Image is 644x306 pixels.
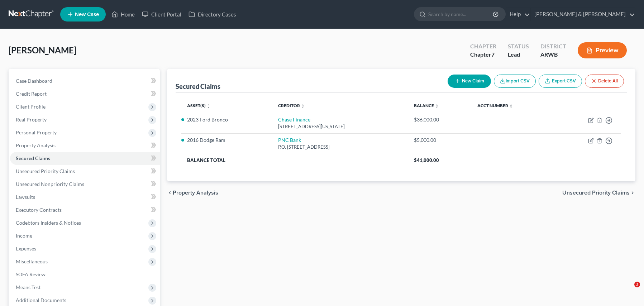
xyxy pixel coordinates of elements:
input: Search by name... [428,8,494,21]
span: Expenses [16,245,36,252]
a: Property Analysis [10,139,160,152]
span: SOFA Review [16,271,46,277]
a: Help [506,8,530,21]
li: 2016 Dodge Ram [187,137,267,144]
div: $36,000.00 [414,116,466,123]
span: Miscellaneous [16,258,48,264]
span: Case Dashboard [16,78,52,84]
a: Acct Number unfold_more [477,103,513,108]
span: Unsecured Priority Claims [16,168,75,174]
a: Home [108,8,138,21]
span: Client Profile [16,104,46,110]
i: unfold_more [206,104,211,108]
button: New Claim [448,75,491,88]
span: Codebtors Insiders & Notices [16,220,81,226]
a: Unsecured Nonpriority Claims [10,178,160,191]
button: chevron_left Property Analysis [167,190,218,196]
a: Chase Finance [278,116,310,123]
div: [STREET_ADDRESS][US_STATE] [278,123,402,130]
span: Property Analysis [16,142,56,148]
div: ARWB [540,51,566,59]
a: PNC Bank [278,137,301,143]
button: Unsecured Priority Claims chevron_right [562,190,635,196]
a: Client Portal [138,8,185,21]
div: Chapter [470,42,496,51]
span: Means Test [16,284,40,290]
span: Secured Claims [16,155,50,161]
a: Executory Contracts [10,204,160,216]
div: District [540,42,566,51]
a: Directory Cases [185,8,240,21]
a: Secured Claims [10,152,160,165]
a: Export CSV [539,75,582,88]
a: SOFA Review [10,268,160,281]
i: chevron_left [167,190,173,196]
span: Real Property [16,116,47,123]
div: Status [508,42,529,51]
span: Lawsuits [16,194,35,200]
i: unfold_more [435,104,439,108]
span: Additional Documents [16,297,66,303]
span: Executory Contracts [16,207,62,213]
button: Import CSV [494,75,536,88]
iframe: Intercom live chat [620,282,637,299]
a: [PERSON_NAME] & [PERSON_NAME] [531,8,635,21]
a: Case Dashboard [10,75,160,87]
i: chevron_right [630,190,635,196]
div: $5,000.00 [414,137,466,144]
a: Credit Report [10,87,160,100]
div: P.O. [STREET_ADDRESS] [278,144,402,150]
button: Delete All [585,75,624,88]
a: Asset(s) unfold_more [187,103,211,108]
th: Balance Total [181,154,408,167]
i: unfold_more [301,104,305,108]
span: Credit Report [16,91,47,97]
span: Property Analysis [173,190,218,196]
button: Preview [578,42,627,58]
span: 7 [491,51,495,58]
span: Personal Property [16,129,57,135]
a: Balance unfold_more [414,103,439,108]
span: 3 [634,282,640,287]
span: $41,000.00 [414,157,439,163]
span: [PERSON_NAME] [9,45,76,55]
a: Unsecured Priority Claims [10,165,160,178]
a: Lawsuits [10,191,160,204]
a: Creditor unfold_more [278,103,305,108]
span: Income [16,233,32,239]
div: Lead [508,51,529,59]
span: New Case [75,12,99,17]
i: unfold_more [509,104,513,108]
div: Chapter [470,51,496,59]
span: Unsecured Nonpriority Claims [16,181,84,187]
div: Secured Claims [176,82,220,91]
span: Unsecured Priority Claims [562,190,630,196]
li: 2023 Ford Bronco [187,116,267,123]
